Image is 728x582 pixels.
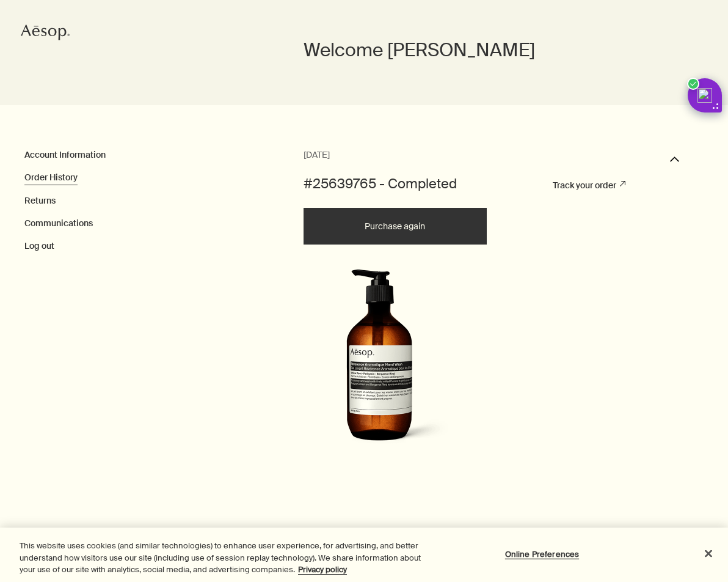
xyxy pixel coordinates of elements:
div: This website uses cookies (and similar technologies) to enhance user experience, for advertising,... [20,540,437,576]
a: Returns [24,195,56,206]
span: [DATE] [304,148,330,163]
button: Close [695,540,722,567]
nav: My Account Page Menu Navigation [24,148,304,253]
button: Open [670,148,679,175]
a: Account Information [24,149,106,160]
a: Reverence Aromatique Hand Wash with pump [306,269,454,455]
button: Purchase again [304,208,487,245]
a: Track your order [553,180,625,191]
button: Log out [24,240,54,252]
h2: #25639765 - Completed [304,175,457,194]
svg: Aesop [21,23,70,42]
a: Communications [24,218,93,229]
a: More information about your privacy, opens in a new tab [298,564,347,575]
img: Reverence Aromatique Hand Wash with pump [306,269,454,452]
a: Aesop [18,20,73,48]
a: Order History [24,172,78,183]
button: Online Preferences, Opens the preference center dialog [504,542,580,566]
